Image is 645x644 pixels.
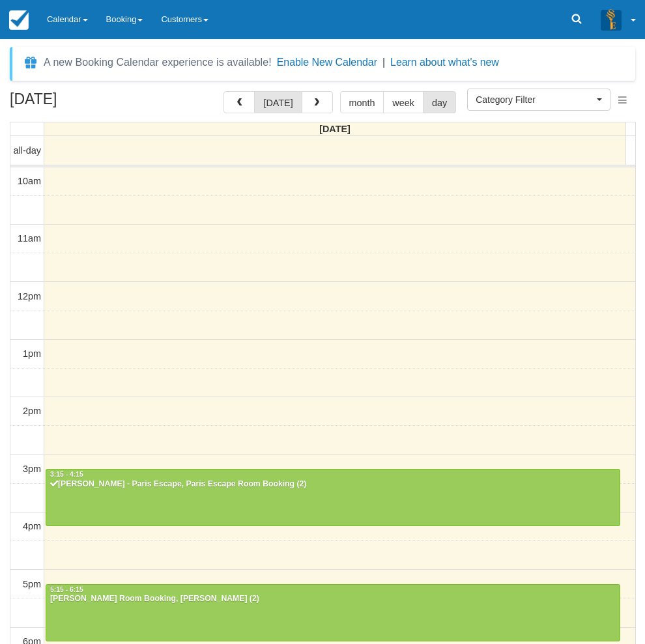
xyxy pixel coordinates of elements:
[44,55,272,70] div: A new Booking Calendar experience is available!
[23,464,41,474] span: 3pm
[50,594,616,604] div: [PERSON_NAME] Room Booking, [PERSON_NAME] (2)
[277,56,377,69] button: Enable New Calendar
[601,9,622,30] img: A3
[319,124,351,134] span: [DATE]
[390,57,499,68] a: Learn about what's new
[340,91,384,113] button: month
[9,10,29,30] img: checkfront-main-nav-mini-logo.png
[50,479,616,490] div: [PERSON_NAME] - Paris Escape, Paris Escape Room Booking (2)
[467,89,610,111] button: Category Filter
[254,91,302,113] button: [DATE]
[14,145,41,156] span: all-day
[46,584,620,641] a: 5:15 - 6:15[PERSON_NAME] Room Booking, [PERSON_NAME] (2)
[18,176,41,186] span: 10am
[23,348,41,359] span: 1pm
[23,406,41,416] span: 2pm
[383,91,423,113] button: week
[23,521,41,531] span: 4pm
[18,291,41,301] span: 12pm
[423,91,456,113] button: day
[10,91,175,115] h2: [DATE]
[476,93,594,106] span: Category Filter
[382,57,385,68] span: |
[18,233,41,244] span: 11am
[46,469,620,526] a: 3:15 - 4:15[PERSON_NAME] - Paris Escape, Paris Escape Room Booking (2)
[23,579,41,589] span: 5pm
[50,471,83,478] span: 3:15 - 4:15
[50,586,83,593] span: 5:15 - 6:15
